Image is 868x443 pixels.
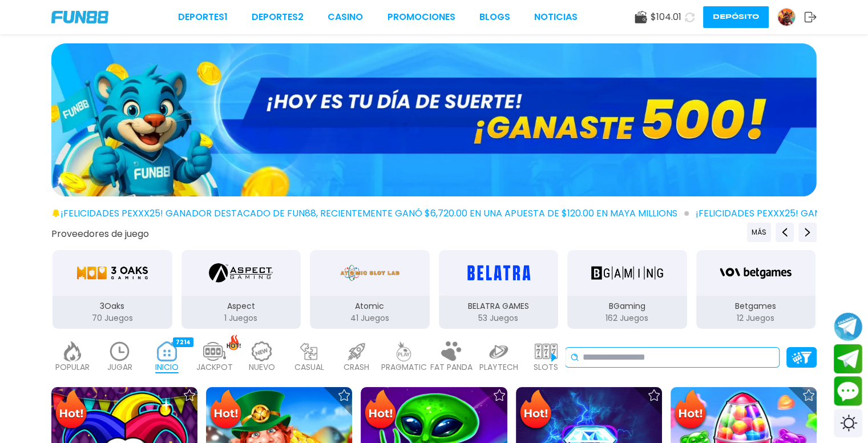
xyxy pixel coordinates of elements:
p: CRASH [344,361,369,373]
img: Betgames [720,257,792,289]
p: JACKPOT [196,361,233,373]
p: 162 Juegos [567,312,687,324]
img: jackpot_light.webp [203,341,226,361]
img: crash_light.webp [345,341,368,361]
img: popular_light.webp [61,341,84,361]
img: Hot [672,388,709,433]
button: Atomic [305,249,434,330]
button: Next providers [798,223,817,242]
button: Previous providers [776,223,794,242]
img: 3Oaks [76,257,148,289]
img: recent_light.webp [108,341,131,361]
img: playtech_light.webp [487,341,510,361]
button: Betgames [692,249,821,330]
img: casual_light.webp [298,341,321,361]
p: 1 Juegos [181,312,301,324]
button: Proveedores de juego [51,228,149,240]
img: Hot [517,388,554,433]
button: Depósito [703,6,769,28]
img: home_active.webp [156,341,179,361]
p: CASUAL [294,361,324,373]
p: BELATRA GAMES [439,300,559,312]
img: Avatar [778,9,795,26]
span: ¡FELICIDADES pexxx25! GANADOR DESTACADO DE FUN88, RECIENTEMENTE GANÓ $6,720.00 EN UNA APUESTA DE ... [60,207,689,220]
p: PRAGMATIC [381,361,427,373]
img: Hot [53,388,90,433]
p: Aspect [181,300,301,312]
p: 12 Juegos [696,312,816,324]
img: Hot [207,388,244,433]
a: BLOGS [479,10,510,24]
button: 3Oaks [48,249,177,330]
p: JUGAR [107,361,132,373]
button: Join telegram [834,344,862,374]
p: 53 Juegos [439,312,559,324]
p: FAT PANDA [430,361,473,373]
p: 70 Juegos [53,312,172,324]
img: slots_light.webp [535,341,558,361]
a: Promociones [387,10,455,24]
p: NUEVO [249,361,275,373]
a: Avatar [777,8,804,26]
img: GANASTE 500 [51,43,817,196]
button: Join telegram channel [834,312,862,341]
img: Hot [362,388,399,433]
img: hot [227,335,241,350]
img: Platform Filter [792,352,812,364]
button: BELATRA GAMES [434,249,563,330]
p: 41 Juegos [310,312,430,324]
img: Company Logo [51,11,108,23]
img: new_light.webp [251,341,273,361]
div: Switch theme [834,409,862,437]
p: PLAYTECH [479,361,518,373]
img: fat_panda_light.webp [440,341,463,361]
a: CASINO [328,10,363,24]
p: INICIO [155,361,179,373]
p: POPULAR [55,361,90,373]
button: Aspect [177,249,306,330]
div: 7214 [173,337,193,347]
img: BGaming [591,257,663,289]
img: Atomic [338,257,402,289]
a: NOTICIAS [534,10,578,24]
button: Previous providers [747,223,771,242]
img: Aspect [209,257,273,289]
p: Atomic [310,300,430,312]
p: BGaming [567,300,687,312]
button: BGaming [563,249,692,330]
p: SLOTS [534,361,558,373]
img: BELATRA GAMES [462,257,534,289]
p: Betgames [696,300,816,312]
p: 3Oaks [53,300,172,312]
button: Contact customer service [834,376,862,406]
span: $ 104.01 [651,10,681,24]
img: pragmatic_light.webp [393,341,415,361]
a: Deportes2 [252,10,304,24]
a: Deportes1 [178,10,228,24]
